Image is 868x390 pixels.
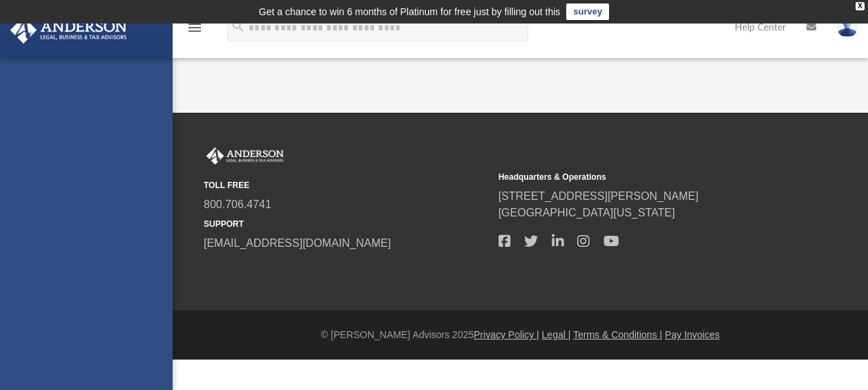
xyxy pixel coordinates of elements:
[6,17,131,44] img: Anderson Advisors Platinum Portal
[259,3,561,20] div: Get a chance to win 6 months of Platinum for free just by filling out this
[499,207,675,219] a: [GEOGRAPHIC_DATA][US_STATE]
[231,19,246,34] i: search
[542,329,571,340] a: Legal |
[665,329,720,340] a: Pay Invoices
[566,3,609,20] a: survey
[499,190,699,202] a: [STREET_ADDRESS][PERSON_NAME]
[186,19,203,36] i: menu
[573,329,662,340] a: Terms & Conditions |
[837,17,858,37] img: User Pic
[204,179,489,192] small: TOLL FREE
[186,26,203,36] a: menu
[856,2,865,10] div: close
[204,237,391,249] a: [EMAIL_ADDRESS][DOMAIN_NAME]
[204,218,489,230] small: SUPPORT
[474,329,539,340] a: Privacy Policy |
[204,198,271,210] a: 800.706.4741
[499,171,784,183] small: Headquarters & Operations
[204,147,287,165] img: Anderson Advisors Platinum Portal
[173,328,868,342] div: © [PERSON_NAME] Advisors 2025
